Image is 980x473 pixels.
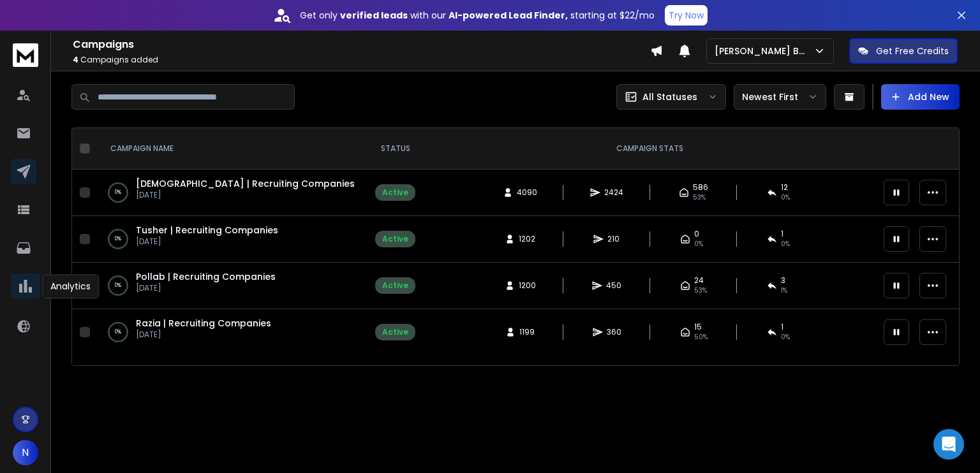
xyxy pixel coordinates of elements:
[781,332,790,342] span: 0 %
[42,274,99,298] div: Analytics
[607,234,620,244] span: 210
[665,5,708,25] button: Try Now
[136,330,271,340] p: [DATE]
[781,322,783,332] span: 1
[642,91,697,103] p: All Statuses
[715,45,813,57] p: [PERSON_NAME] Bhai
[694,322,702,332] span: 15
[449,9,568,22] strong: AI-powered Lead Finder,
[367,128,423,170] th: STATUS
[693,182,708,193] span: 586
[781,275,785,286] span: 3
[781,182,788,193] span: 12
[115,279,121,292] p: 0 %
[95,128,367,170] th: CAMPAIGN NAME
[734,84,826,110] button: Newest First
[115,186,121,199] p: 0 %
[781,286,787,296] span: 1 %
[694,286,707,296] span: 53 %
[136,283,276,293] p: [DATE]
[781,193,790,203] span: 0 %
[933,429,964,460] div: Open Intercom Messenger
[95,263,367,309] td: 0%Pollab | Recruiting Companies[DATE]
[95,309,367,356] td: 0%Razia | Recruiting Companies[DATE]
[519,327,535,337] span: 1199
[382,327,408,337] div: Active
[519,280,536,291] span: 1200
[13,440,38,465] button: N
[607,327,621,337] span: 360
[136,224,278,236] a: Tusher | Recruiting Companies
[606,280,621,291] span: 450
[95,216,367,263] td: 0%Tusher | Recruiting Companies[DATE]
[517,187,537,198] span: 4090
[694,332,708,342] span: 50 %
[136,317,271,330] a: Razia | Recruiting Companies
[693,193,706,203] span: 53 %
[13,43,38,67] img: logo
[849,38,958,64] button: Get Free Credits
[73,55,650,65] p: Campaigns added
[519,234,535,244] span: 1202
[382,280,408,291] div: Active
[115,326,121,338] p: 0 %
[669,9,704,22] p: Try Now
[136,190,355,200] p: [DATE]
[876,45,949,57] p: Get Free Credits
[781,239,790,249] span: 0 %
[115,233,121,245] p: 0 %
[73,37,650,52] h1: Campaigns
[881,84,960,110] button: Add New
[136,270,276,283] a: Pollab | Recruiting Companies
[73,54,78,65] span: 4
[136,236,278,247] p: [DATE]
[781,229,783,239] span: 1
[423,128,876,170] th: CAMPAIGN STATS
[604,187,623,198] span: 2424
[340,9,408,22] strong: verified leads
[694,229,699,239] span: 0
[694,239,703,249] span: 0%
[95,170,367,216] td: 0%[DEMOGRAPHIC_DATA] | Recruiting Companies[DATE]
[300,9,655,22] p: Get only with our starting at $22/mo
[382,187,408,198] div: Active
[694,275,704,286] span: 24
[382,234,408,244] div: Active
[136,177,355,190] a: [DEMOGRAPHIC_DATA] | Recruiting Companies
